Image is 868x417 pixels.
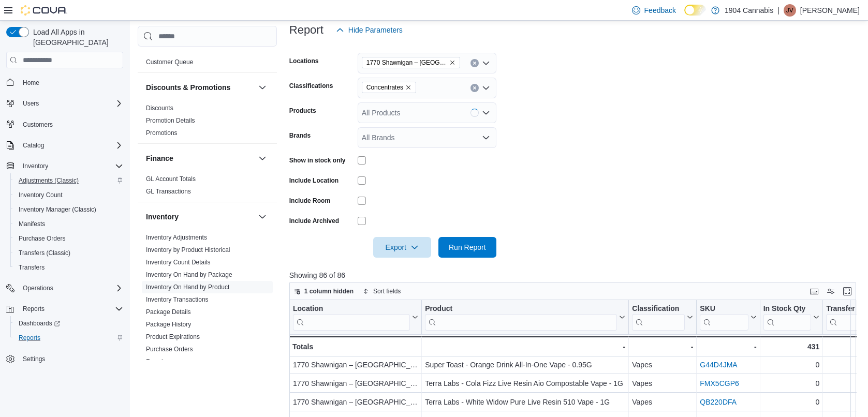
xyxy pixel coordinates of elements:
p: 1904 Cannabis [725,4,773,17]
span: Operations [19,282,123,294]
span: Load All Apps in [GEOGRAPHIC_DATA] [29,27,123,48]
span: Sort fields [373,287,401,295]
button: Display options [825,285,837,297]
button: Clear input [470,59,479,67]
a: Package Details [146,308,191,316]
button: Settings [2,351,127,366]
span: Inventory [19,160,123,172]
img: Cova [21,5,67,16]
span: Reorder [146,358,168,366]
span: 1 column hidden [304,287,354,295]
p: [PERSON_NAME] [800,4,860,17]
div: 431 [763,340,820,353]
div: In Stock Qty [763,304,812,331]
div: 1770 Shawnigan – [GEOGRAPHIC_DATA] [293,377,418,390]
div: Jeffrey Villeneuve [784,4,796,17]
div: - [632,340,693,353]
div: Classification [632,304,685,314]
button: Product [425,304,625,331]
a: Customer Queue [146,58,193,66]
a: GL Transactions [146,188,191,195]
button: Sort fields [359,285,405,297]
button: Location [293,304,418,331]
label: Classifications [289,82,333,90]
span: 1770 Shawnigan – Mill Bay Road [362,57,460,68]
span: Dashboards [19,319,60,327]
a: Customers [19,118,57,131]
button: Reports [10,331,127,345]
span: Catalog [19,139,123,152]
button: Finance [146,153,254,163]
button: Discounts & Promotions [146,82,254,93]
div: 0 [763,377,820,390]
div: Finance [138,173,277,202]
a: Inventory Count Details [146,259,211,266]
a: Transfers [14,261,49,274]
a: Inventory Count [14,189,67,201]
span: Export [379,237,425,258]
label: Include Location [289,176,339,185]
a: Inventory Transactions [146,296,209,303]
span: Customers [23,121,53,129]
div: - [700,340,756,353]
div: In Stock Qty [763,304,812,314]
div: 1770 Shawnigan – [GEOGRAPHIC_DATA] [293,396,418,408]
a: Manifests [14,218,49,230]
a: Product Expirations [146,333,200,340]
span: Discounts [146,104,173,112]
div: Location [293,304,410,331]
div: Vapes [632,359,693,371]
div: SKU URL [700,304,748,331]
div: Classification [632,304,685,331]
div: Super Toast - Orange Drink All-In-One Vape - 0.95G [425,359,625,371]
button: Manifests [10,217,127,231]
button: Reports [19,303,49,315]
a: Package History [146,321,191,328]
label: Brands [289,131,311,140]
button: Keyboard shortcuts [808,285,820,297]
span: Purchase Orders [14,232,123,245]
div: Terra Labs - White Widow Pure Live Resin 510 Vape - 1G [425,396,625,408]
a: Reports [14,332,45,344]
div: 1770 Shawnigan – [GEOGRAPHIC_DATA] [293,359,418,371]
p: | [777,4,779,17]
span: Transfers (Classic) [19,249,70,257]
a: Home [19,77,43,89]
button: Open list of options [482,84,490,92]
h3: Inventory [146,212,179,222]
span: Operations [23,284,53,292]
span: Purchase Orders [19,234,66,243]
span: Inventory by Product Historical [146,246,230,254]
span: Inventory On Hand by Package [146,271,232,279]
button: Home [2,75,127,90]
a: G44D4JMA [700,361,737,369]
div: Totals [292,340,418,353]
button: SKU [700,304,756,331]
button: Clear input [470,84,479,92]
button: Classification [632,304,693,331]
span: Manifests [19,220,45,228]
button: Inventory Count [10,188,127,202]
span: Dashboards [14,317,123,330]
div: Discounts & Promotions [138,102,277,143]
a: Inventory On Hand by Package [146,271,232,278]
button: Customers [2,117,127,132]
span: GL Transactions [146,187,191,196]
span: GL Account Totals [146,175,196,183]
div: Customer [138,56,277,72]
span: Users [19,97,123,110]
label: Products [289,107,316,115]
span: Settings [23,355,45,363]
button: Inventory Manager (Classic) [10,202,127,217]
button: Adjustments (Classic) [10,173,127,188]
a: Inventory Manager (Classic) [14,203,100,216]
span: Transfers [14,261,123,274]
button: 1 column hidden [290,285,358,297]
span: Hide Parameters [348,25,403,35]
span: Inventory Transactions [146,295,209,304]
a: Inventory Adjustments [146,234,207,241]
label: Show in stock only [289,156,346,165]
a: Purchase Orders [14,232,70,245]
a: QB220DFA [700,398,737,406]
